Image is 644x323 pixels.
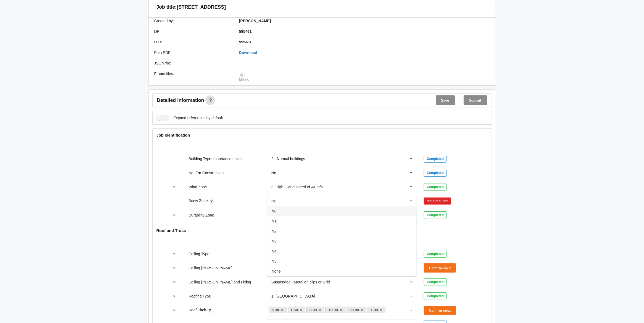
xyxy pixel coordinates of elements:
[424,169,447,177] div: Completed
[150,18,235,24] div: Created by :
[156,115,223,121] label: Expand references by default
[424,183,447,191] div: Completed
[424,263,456,272] button: Confirm input
[271,157,305,161] div: 2 - Normal buildings
[169,277,180,287] button: reference-toggle
[189,280,251,284] label: Ceiling [PERSON_NAME] and Fixing
[347,307,367,313] a: 30.00
[424,292,447,300] div: Completed
[424,155,447,163] div: Completed
[271,294,315,298] div: 1. [GEOGRAPHIC_DATA]
[424,198,451,205] div: Input required
[169,249,180,259] button: reference-toggle
[271,280,330,284] div: Suspended - Metal on clips or Grid
[189,252,209,256] label: Ceiling Type
[189,185,207,189] label: Wind Zone
[189,266,233,270] label: Ceiling [PERSON_NAME]
[272,239,277,243] span: N3
[272,229,277,233] span: N2
[271,185,323,189] div: 3. High - wind speed of 44 m/s
[325,307,345,313] a: 18.00
[424,278,447,286] div: Completed
[169,291,180,301] button: reference-toggle
[272,259,277,263] span: N5
[156,133,488,138] h4: Job Identification
[150,71,235,82] div: Frame files :
[150,60,235,66] div: JSON file :
[169,305,180,315] button: reference-toggle
[156,228,488,233] h4: Roof and Truss
[239,29,252,34] b: 595461
[150,29,235,34] div: DP :
[272,209,277,213] span: N0
[239,19,271,23] b: [PERSON_NAME]
[177,4,226,10] h3: [STREET_ADDRESS]
[189,171,224,175] label: Not For Construction
[288,307,306,313] a: 1.50
[189,213,214,217] label: Durability Zone
[150,39,235,45] div: LOT :
[169,210,180,220] button: reference-toggle
[239,72,249,82] a: Mitek
[424,250,447,258] div: Completed
[272,249,277,253] span: N4
[189,199,209,203] label: Snow Zone
[157,98,204,103] span: Detailed information
[169,182,180,192] button: reference-toggle
[306,307,324,313] a: 8.00
[424,211,447,219] div: Completed
[156,4,177,10] h3: Job title:
[239,40,252,44] b: 595461
[272,269,281,273] span: None
[189,157,241,161] label: Building Type Importance Level
[272,219,277,223] span: N1
[269,307,287,313] a: 5.00
[189,308,207,312] label: Roof Pitch
[169,263,180,273] button: reference-toggle
[189,294,211,298] label: Roofing Type
[424,306,456,315] button: Confirm input
[367,307,385,313] a: 1.00
[239,50,257,55] a: Download
[271,171,276,175] div: No
[150,50,235,55] div: Plan PDF :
